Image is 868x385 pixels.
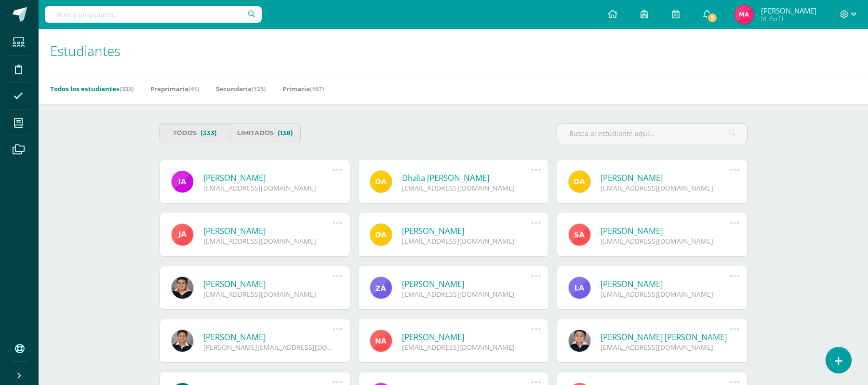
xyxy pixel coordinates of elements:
[601,225,730,236] a: [PERSON_NAME]
[203,183,333,192] div: [EMAIL_ADDRESS][DOMAIN_NAME]
[402,289,532,299] div: [EMAIL_ADDRESS][DOMAIN_NAME]
[203,225,333,236] a: [PERSON_NAME]
[203,343,333,352] div: [PERSON_NAME][EMAIL_ADDRESS][DOMAIN_NAME]
[200,124,217,142] span: (333)
[601,183,730,192] div: [EMAIL_ADDRESS][DOMAIN_NAME]
[203,331,333,343] a: [PERSON_NAME]
[557,124,747,143] input: Busca al estudiante aquí...
[230,124,301,142] a: Limitados(138)
[601,172,730,183] a: [PERSON_NAME]
[252,84,266,93] span: (125)
[50,41,120,60] span: Estudiantes
[203,236,333,246] div: [EMAIL_ADDRESS][DOMAIN_NAME]
[160,124,230,142] a: Todos(333)
[601,236,730,246] div: [EMAIL_ADDRESS][DOMAIN_NAME]
[402,343,532,352] div: [EMAIL_ADDRESS][DOMAIN_NAME]
[734,5,754,24] img: e1424e2d79dd695755660daaca2de6f7.png
[601,289,730,299] div: [EMAIL_ADDRESS][DOMAIN_NAME]
[707,13,718,23] span: 7
[402,331,532,343] a: [PERSON_NAME]
[761,14,816,23] span: Mi Perfil
[310,84,324,93] span: (167)
[402,183,532,192] div: [EMAIL_ADDRESS][DOMAIN_NAME]
[216,81,266,96] a: Secundaria(125)
[50,81,134,96] a: Todos los estudiantes(333)
[601,278,730,289] a: [PERSON_NAME]
[601,343,730,352] div: [EMAIL_ADDRESS][DOMAIN_NAME]
[150,81,199,96] a: Preprimaria(41)
[203,289,333,299] div: [EMAIL_ADDRESS][DOMAIN_NAME]
[188,84,199,93] span: (41)
[120,84,134,93] span: (333)
[402,225,532,236] a: [PERSON_NAME]
[278,124,293,142] span: (138)
[203,172,333,183] a: [PERSON_NAME]
[282,81,324,96] a: Primaria(167)
[761,6,816,15] span: [PERSON_NAME]
[402,236,532,246] div: [EMAIL_ADDRESS][DOMAIN_NAME]
[402,278,532,289] a: [PERSON_NAME]
[45,6,262,23] input: Busca un usuario...
[402,172,532,183] a: Dhalia [PERSON_NAME]
[203,278,333,289] a: [PERSON_NAME]
[601,331,730,343] a: [PERSON_NAME] [PERSON_NAME]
